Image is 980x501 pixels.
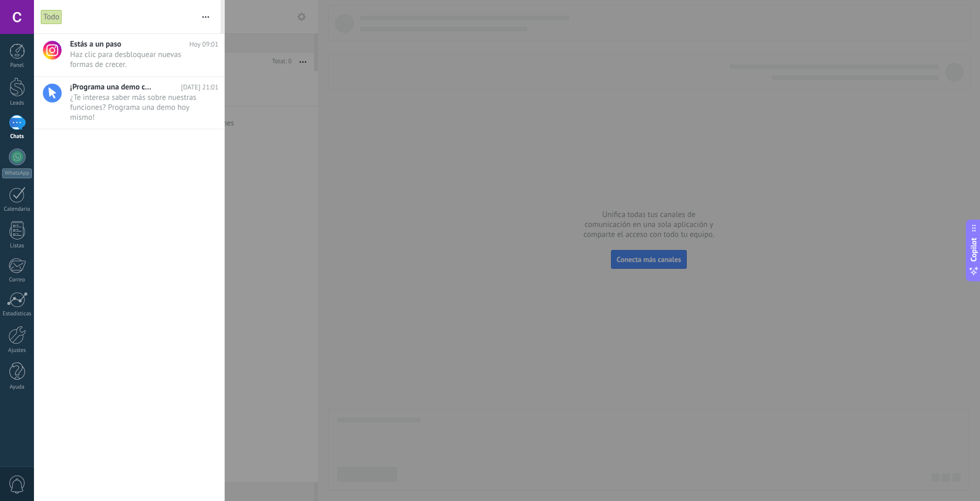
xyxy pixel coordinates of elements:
[70,82,154,92] span: ¡Programa una demo con un experto!
[70,39,121,49] span: Estás a un paso
[181,82,218,92] span: [DATE] 21:01
[2,384,32,391] div: Ayuda
[41,9,62,25] div: Todo
[34,77,224,129] a: ¡Programa una demo con un experto! [DATE] 21:01 ¿Te interesa saber más sobre nuestras funciones? ...
[2,347,32,354] div: Ajustes
[189,39,218,49] span: Hoy 09:01
[969,238,979,262] span: Copilot
[2,168,32,178] div: WhatsApp
[34,34,224,76] a: Estás a un paso Hoy 09:01 Haz clic para desbloquear nuevas formas de crecer.
[2,206,32,213] div: Calendario
[2,243,32,249] div: Listas
[70,93,199,122] span: ¿Te interesa saber más sobre nuestras funciones? Programa una demo hoy mismo!
[2,277,32,283] div: Correo
[70,50,199,70] span: Haz clic para desbloquear nuevas formas de crecer.
[2,62,32,69] div: Panel
[2,100,32,107] div: Leads
[2,311,32,317] div: Estadísticas
[2,133,32,140] div: Chats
